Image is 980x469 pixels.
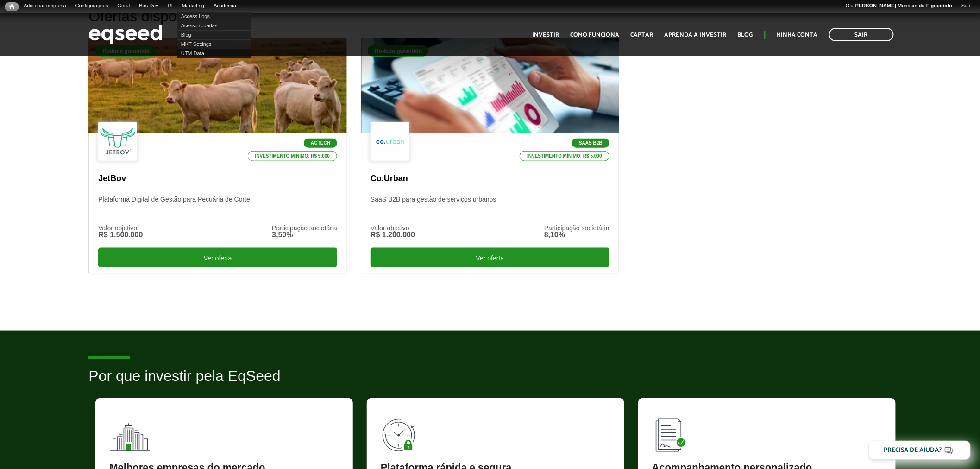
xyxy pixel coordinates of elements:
div: Participação societária [544,225,609,231]
a: Sair [829,28,894,41]
p: Co.Urban [371,174,609,184]
h2: Por que investir pela EqSeed [88,368,891,398]
a: Configurações [71,2,113,10]
div: Ver oferta [98,248,337,267]
img: 90x90_tempo.svg [381,412,422,454]
span: Início [9,3,14,10]
a: Bus Dev [134,2,163,10]
div: Valor objetivo [98,225,143,231]
p: Investimento mínimo: R$ 5.000 [520,151,609,161]
div: Participação societária [272,225,337,231]
a: Rodada garantida Agtech Investimento mínimo: R$ 5.000 JetBov Plataforma Digital de Gestão para Pe... [88,38,347,274]
div: 8,10% [544,231,609,239]
a: Início [5,2,19,11]
p: Investimento mínimo: R$ 5.000 [248,151,338,161]
div: R$ 1.200.000 [371,231,415,239]
a: Academia [209,2,241,10]
div: Valor objetivo [371,225,415,231]
img: 90x90_fundos.svg [109,412,151,454]
a: Adicionar empresa [19,2,71,10]
a: Investir [533,32,559,38]
p: SaaS B2B para gestão de serviços urbanos [371,196,609,215]
a: Geral [113,2,134,10]
a: Minha conta [777,32,818,38]
p: Plataforma Digital de Gestão para Pecuária de Corte [98,196,337,215]
p: Agtech [304,139,337,148]
strong: [PERSON_NAME] Messias de Figueirêdo [854,3,952,8]
a: Marketing [177,2,209,10]
a: RI [163,2,177,10]
img: EqSeed [88,22,163,47]
a: Sair [957,2,975,10]
a: Rodada garantida SaaS B2B Investimento mínimo: R$ 5.000 Co.Urban SaaS B2B para gestão de serviços... [361,38,619,274]
a: Aprenda a investir [665,32,727,38]
p: JetBov [98,174,337,184]
a: Como funciona [571,32,620,38]
img: 90x90_lista.svg [652,412,694,454]
a: Blog [738,32,753,38]
p: SaaS B2B [572,139,609,148]
a: Captar [631,32,653,38]
div: Ver oferta [371,248,609,267]
div: R$ 1.500.000 [98,231,143,239]
a: Olá[PERSON_NAME] Messias de Figueirêdo [841,2,957,10]
a: Access Logs [177,12,251,21]
div: 3,50% [272,231,337,239]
